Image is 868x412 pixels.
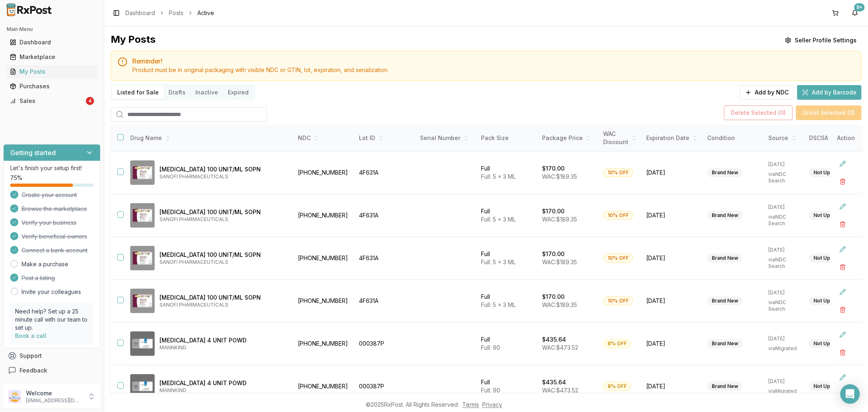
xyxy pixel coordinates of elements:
div: My Posts [10,68,94,76]
p: [MEDICAL_DATA] 100 UNIT/ML SOPN [160,294,286,302]
a: Terms [462,401,479,408]
td: 4F631A [354,280,415,322]
p: via NDC Search [768,214,799,227]
p: $170.00 [542,250,564,258]
span: Full: 5 x 3 ML [481,173,516,180]
nav: breadcrumb [125,9,214,17]
td: 4F631A [354,237,415,280]
img: Admelog SoloStar 100 UNIT/ML SOPN [130,160,155,185]
th: Condition [702,125,763,151]
span: Connect a bank account [22,246,87,254]
td: [PHONE_NUMBER] [293,237,354,280]
td: [PHONE_NUMBER] [293,280,354,322]
button: Delete [835,174,850,189]
h5: Reminder! [132,58,855,64]
p: $435.64 [542,378,566,386]
p: Need help? Set up a 25 minute call with our team to set up. [15,307,89,332]
td: Full [476,151,537,194]
p: SANOFI PHARMACEUTICALS [160,259,286,265]
div: Brand New [707,382,743,391]
button: Marketplace [3,50,101,64]
div: Not Uploaded [809,211,852,220]
a: Marketplace [7,50,97,64]
button: Edit [835,285,850,299]
div: Not Uploaded [809,382,852,391]
span: WAC: $189.35 [542,216,577,223]
div: 4 [86,97,94,105]
button: Delete [835,302,850,317]
p: [DATE] [768,335,799,342]
button: Edit [835,370,850,385]
td: 4F631A [354,151,415,194]
div: Drug Name [130,134,286,142]
p: via NDC Search [768,256,799,270]
span: WAC: $189.35 [542,173,577,180]
p: [EMAIL_ADDRESS][DOMAIN_NAME] [26,397,83,404]
p: MANNKIND [160,344,286,351]
div: Not Uploaded [809,339,852,348]
div: Dashboard [10,38,94,46]
a: My Posts [7,64,97,79]
span: Verify beneficial owners [22,232,87,241]
td: [PHONE_NUMBER] [293,322,354,365]
img: Afrezza 4 UNIT POWD [130,331,155,356]
button: Edit [835,327,850,342]
button: Edit [835,242,850,256]
a: Posts [169,9,184,17]
div: 8% OFF [603,339,631,348]
p: SANOFI PHARMACEUTICALS [160,173,286,180]
p: MANNKIND [160,387,286,394]
p: $170.00 [542,207,564,215]
img: Admelog SoloStar 100 UNIT/ML SOPN [130,246,155,270]
img: RxPost Logo [3,3,55,16]
button: Support [3,348,101,363]
span: Full: 90 [481,387,500,394]
button: Edit [835,199,850,214]
a: Sales4 [7,94,97,108]
img: User avatar [8,390,21,403]
td: [PHONE_NUMBER] [293,365,354,408]
h2: Main Menu [7,26,97,33]
th: Action [831,125,861,151]
button: Delete [835,345,850,360]
div: Open Intercom Messenger [840,384,860,404]
div: 10% OFF [603,254,633,263]
button: Inactive [190,86,223,99]
span: [DATE] [646,169,697,177]
p: [DATE] [768,247,799,253]
div: 9+ [854,3,865,11]
button: Listed for Sale [112,86,164,99]
a: Dashboard [125,9,155,17]
div: Sales [10,97,84,105]
a: Make a purchase [22,260,68,268]
p: Let's finish your setup first! [10,164,94,172]
button: Expired [223,86,254,99]
h3: Getting started [10,148,56,158]
td: 4F631A [354,194,415,237]
span: [DATE] [646,340,697,348]
button: Drafts [164,86,190,99]
td: Full [476,280,537,322]
p: [MEDICAL_DATA] 100 UNIT/ML SOPN [160,165,286,173]
span: WAC: $473.52 [542,387,578,394]
a: Invite your colleagues [22,288,81,296]
div: Not Uploaded [809,254,852,263]
span: WAC: $473.52 [542,344,578,351]
span: [DATE] [646,254,697,262]
div: Package Price [542,134,593,142]
span: Full: 90 [481,344,500,351]
div: Purchases [10,82,94,90]
p: [MEDICAL_DATA] 100 UNIT/ML SOPN [160,251,286,259]
p: via NDC Search [768,299,799,312]
div: Serial Number [420,134,471,142]
td: Full [476,194,537,237]
img: Afrezza 4 UNIT POWD [130,374,155,399]
button: Add by Barcode [797,85,861,100]
div: Brand New [707,211,743,220]
button: Delete [835,217,850,232]
p: via Migrated [768,345,799,352]
span: WAC: $189.35 [542,259,577,265]
span: Create your account [22,191,77,199]
div: My Posts [111,33,155,48]
p: Welcome [26,389,83,397]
